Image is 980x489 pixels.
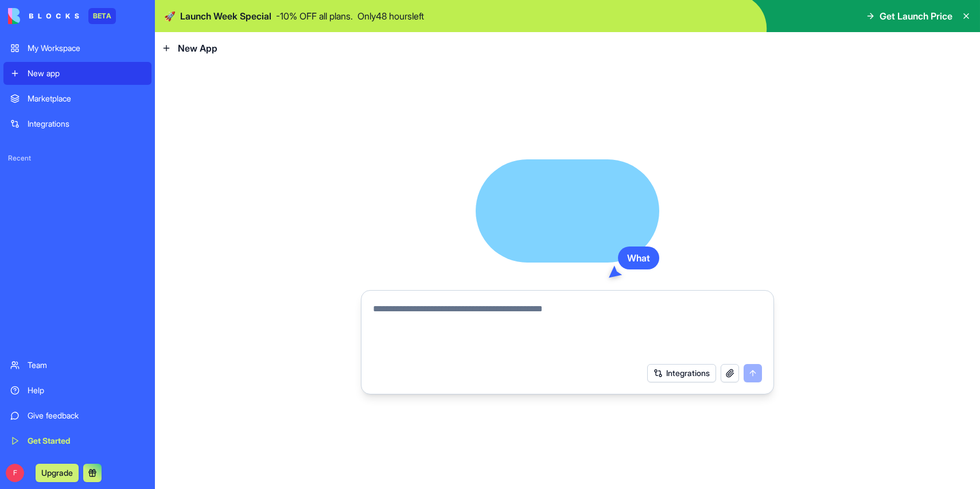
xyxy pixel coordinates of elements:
div: Get Started [28,435,145,447]
span: Get Launch Price [880,9,952,23]
div: My Workspace [28,42,145,54]
button: Integrations [647,364,716,382]
span: New App [178,41,217,55]
div: Team [28,359,145,371]
div: Marketplace [28,93,145,104]
span: 🚀 [164,9,176,23]
a: Give feedback [3,404,151,427]
a: Team [3,354,151,377]
button: Upgrade [36,464,79,482]
div: What [618,247,659,269]
a: BETA [8,8,116,24]
p: - 10 % OFF all plans. [276,9,353,23]
div: Integrations [28,118,145,130]
a: Get Started [3,429,151,452]
a: Integrations [3,112,151,135]
div: Help [28,385,145,396]
a: My Workspace [3,37,151,60]
a: Upgrade [36,467,79,478]
span: Recent [3,154,151,163]
span: F [6,464,24,482]
a: New app [3,62,151,85]
div: Give feedback [28,410,145,421]
div: New app [28,68,145,79]
div: BETA [88,8,116,24]
p: Only 48 hours left [357,9,424,23]
a: Help [3,379,151,402]
img: logo [8,8,79,24]
span: Launch Week Special [180,9,271,23]
a: Marketplace [3,87,151,110]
